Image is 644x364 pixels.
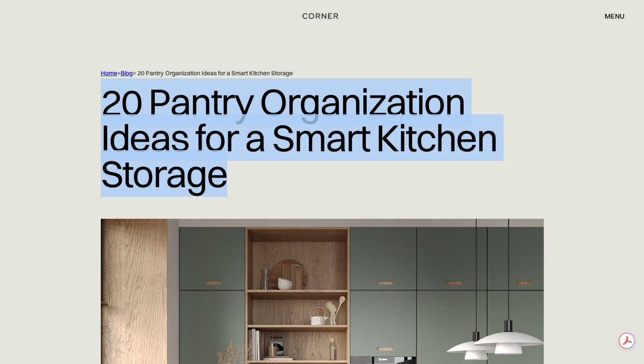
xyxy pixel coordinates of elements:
[101,77,544,198] h1: 20 Pantry Organization Ideas for a Smart Kitchen Storage
[295,10,349,22] a: home
[596,9,625,23] div: menu
[605,13,625,19] div: menu
[101,69,117,77] a: Home
[101,69,507,77] div: > > 20 Pantry Organization Ideas for a Smart Kitchen Storage
[121,69,133,77] a: Blog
